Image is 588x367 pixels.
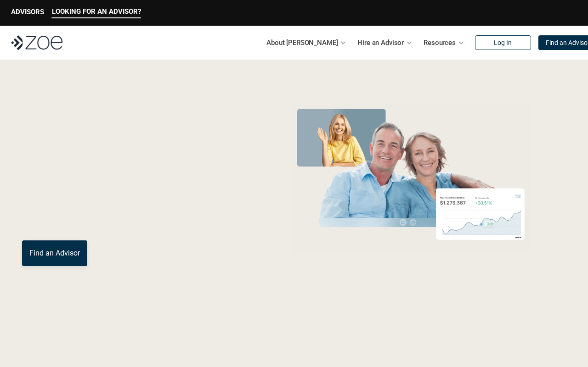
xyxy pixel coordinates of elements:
p: ADVISORS [11,8,44,16]
p: Hire an Advisor [357,36,404,50]
a: Log In [475,35,531,50]
p: Log In [494,39,512,47]
p: Resources [424,36,456,50]
span: with a Financial Advisor [22,132,208,198]
p: About [PERSON_NAME] [266,36,338,50]
p: Find an Advisor [29,249,80,257]
img: Zoe Financial Hero Image [288,105,533,254]
span: Grow Your Wealth [22,101,226,137]
p: LOOKING FOR AN ADVISOR? [52,7,141,16]
a: Find an Advisor [22,240,87,266]
p: You deserve an advisor you can trust. [PERSON_NAME], hire, and invest with vetted, fiduciary, fin... [22,207,256,229]
em: The information in the visuals above is for illustrative purposes only and does not represent an ... [283,259,538,264]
